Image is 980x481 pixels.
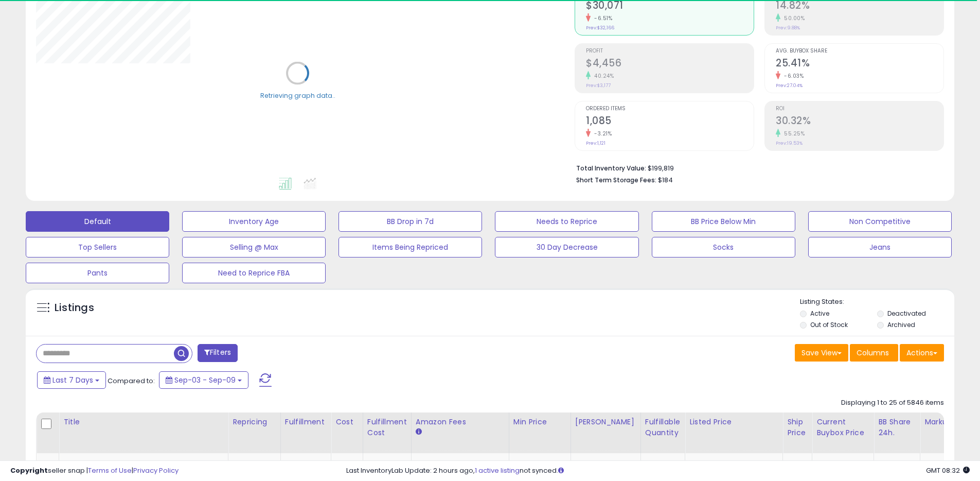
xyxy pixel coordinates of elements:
[878,417,916,438] div: BB Share 24h.
[182,211,326,232] button: Inventory Age
[652,211,795,232] button: BB Price Below Min
[346,466,970,476] div: Last InventoryLab Update: 2 hours ago, not synced.
[776,106,943,112] span: ROI
[810,309,829,318] label: Active
[575,417,636,427] div: [PERSON_NAME]
[776,25,800,31] small: Prev: 9.88%
[576,164,646,173] b: Total Inventory Value:
[495,211,638,232] button: Needs to Reprice
[776,48,943,54] span: Avg. Buybox Share
[233,417,276,427] div: Repricing
[776,140,803,146] small: Prev: 19.53%
[475,466,520,475] a: 1 active listing
[367,417,407,438] div: Fulfillment Cost
[416,427,422,437] small: Amazon Fees.
[586,140,605,146] small: Prev: 1,121
[586,115,754,129] h2: 1,085
[808,211,952,232] button: Non Competitive
[174,375,236,385] span: Sep-03 - Sep-09
[416,417,505,427] div: Amazon Fees
[576,176,656,184] b: Short Term Storage Fees:
[586,25,614,31] small: Prev: $32,166
[88,466,132,475] a: Terms of Use
[133,466,179,475] a: Privacy Policy
[10,466,179,476] div: seller snap | |
[780,130,805,138] small: 55.25%
[576,161,936,174] li: $199,819
[55,301,94,315] h5: Listings
[10,466,48,475] strong: Copyright
[335,417,359,427] div: Cost
[795,344,848,362] button: Save View
[850,344,898,362] button: Columns
[26,263,169,283] button: Pants
[586,48,754,54] span: Profit
[652,237,795,257] button: Socks
[37,371,106,389] button: Last 7 Days
[338,211,482,232] button: BB Drop in 7d
[495,237,638,257] button: 30 Day Decrease
[689,417,778,427] div: Listed Price
[816,417,869,438] div: Current Buybox Price
[52,375,93,385] span: Last 7 Days
[887,309,926,318] label: Deactivated
[26,211,169,232] button: Default
[108,376,155,386] span: Compared to:
[591,72,614,80] small: 40.24%
[26,237,169,257] button: Top Sellers
[776,82,803,89] small: Prev: 27.04%
[285,417,327,427] div: Fulfillment
[182,237,326,257] button: Selling @ Max
[182,263,326,283] button: Need to Reprice FBA
[586,106,754,112] span: Ordered Items
[63,417,224,427] div: Title
[800,297,954,307] p: Listing States:
[780,14,805,22] small: 50.00%
[776,57,943,71] h2: 25.41%
[808,237,952,257] button: Jeans
[900,344,944,362] button: Actions
[926,466,970,475] span: 2025-09-17 08:32 GMT
[780,72,804,80] small: -6.03%
[887,320,915,329] label: Archived
[776,115,943,129] h2: 30.32%
[857,348,889,358] span: Columns
[513,417,566,427] div: Min Price
[645,417,681,438] div: Fulfillable Quantity
[260,91,335,100] div: Retrieving graph data..
[586,82,611,89] small: Prev: $3,177
[586,57,754,71] h2: $4,456
[841,398,944,408] div: Displaying 1 to 25 of 5846 items
[159,371,248,389] button: Sep-03 - Sep-09
[810,320,848,329] label: Out of Stock
[658,175,673,185] span: $184
[198,344,238,362] button: Filters
[787,417,808,438] div: Ship Price
[591,130,612,138] small: -3.21%
[338,237,482,257] button: Items Being Repriced
[591,14,612,22] small: -6.51%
